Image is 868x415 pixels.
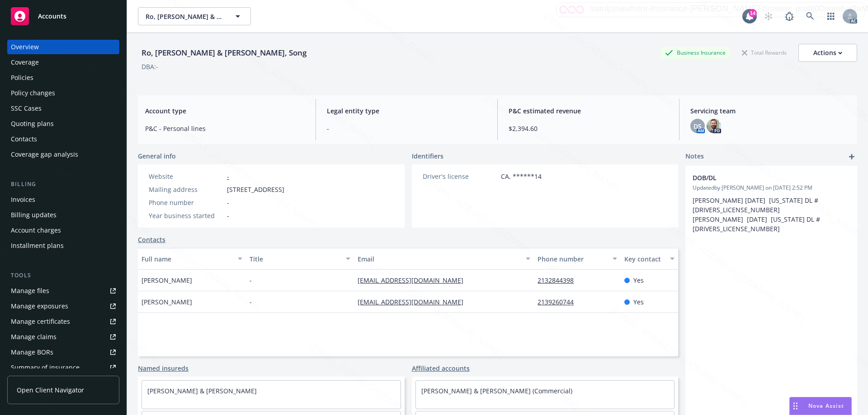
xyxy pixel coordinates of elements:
a: Account charges [7,223,119,238]
a: [PERSON_NAME] & [PERSON_NAME] [147,387,257,395]
span: Yes [633,297,644,307]
div: Policies [11,70,33,85]
span: Notes [685,151,704,162]
a: Switch app [822,7,840,25]
a: SSC Cases [7,101,119,116]
img: photo [707,119,721,133]
button: Full name [138,248,246,270]
a: [EMAIL_ADDRESS][DOMAIN_NAME] [358,276,471,284]
div: Billing [7,180,119,189]
div: Phone number [149,198,223,207]
a: [EMAIL_ADDRESS][DOMAIN_NAME] [358,298,471,306]
a: Start snowing [759,7,778,25]
div: Overview [11,40,39,54]
a: Installment plans [7,238,119,253]
span: Open Client Navigator [17,385,84,395]
div: DOB/DLUpdatedby [PERSON_NAME] on [DATE] 2:52 PM[PERSON_NAME] [DATE] [US_STATE] DL # [DRIVERS_LICE... [685,166,857,241]
a: Overview [7,40,119,54]
a: Quoting plans [7,117,119,131]
span: Legal entity type [327,106,486,116]
a: Search [801,7,819,25]
span: Account type [145,106,305,116]
div: Ro, [PERSON_NAME] & [PERSON_NAME], Song [138,47,310,59]
span: [STREET_ADDRESS] [227,185,284,194]
button: Phone number [534,248,620,270]
a: Invoices [7,192,119,207]
span: - [227,211,229,220]
a: Report a Bug [780,7,798,25]
div: Manage files [11,284,49,298]
div: Installment plans [11,238,64,253]
a: add [846,151,857,162]
span: General info [138,151,176,161]
div: Driver's license [423,172,497,181]
div: Manage exposures [11,299,68,313]
div: Summary of insurance [11,360,80,375]
span: DOB/DL [693,173,826,182]
div: Coverage [11,55,39,70]
span: Nova Assist [808,402,844,410]
div: Quoting plans [11,117,54,131]
span: - [250,275,252,285]
a: Contacts [138,235,165,244]
a: Manage files [7,284,119,298]
div: Full name [142,254,232,264]
div: Phone number [538,254,607,264]
span: [PERSON_NAME] [142,297,192,307]
div: Total Rewards [737,47,791,58]
div: Account charges [11,223,61,238]
a: 2139260744 [538,298,581,306]
button: Ro, [PERSON_NAME] & [PERSON_NAME], Song [138,7,251,25]
div: Billing updates [11,208,57,222]
a: Billing updates [7,208,119,222]
span: Updated by [PERSON_NAME] on [DATE] 2:52 PM [693,184,850,192]
div: 14 [749,9,757,17]
a: Accounts [7,4,119,29]
a: Policies [7,70,119,85]
p: [PERSON_NAME] [DATE] [US_STATE] DL # [DRIVERS_LICENSE_NUMBER] [PERSON_NAME] [DATE] [US_STATE] DL ... [693,196,850,233]
a: Coverage [7,55,119,70]
div: Drag to move [790,397,801,415]
span: Yes [633,275,644,285]
div: Actions [813,44,842,61]
div: Email [358,254,520,264]
a: Manage exposures [7,299,119,313]
span: Servicing team [690,106,850,116]
div: SSC Cases [11,101,42,116]
button: Nova Assist [789,397,852,415]
a: Named insureds [138,364,189,373]
div: Mailing address [149,185,223,194]
div: Tools [7,271,119,280]
a: Contacts [7,132,119,146]
span: Accounts [38,13,66,20]
a: edit [826,173,837,184]
div: Invoices [11,192,35,207]
a: 2132844398 [538,276,581,284]
span: P&C - Personal lines [145,124,305,133]
button: Key contact [621,248,678,270]
a: Coverage gap analysis [7,147,119,162]
a: - [227,172,229,181]
div: Policy changes [11,86,55,100]
a: Summary of insurance [7,360,119,375]
div: Website [149,172,223,181]
span: DS [693,121,702,131]
div: Coverage gap analysis [11,147,78,162]
button: Email [354,248,534,270]
span: - [250,297,252,307]
div: DBA: - [142,62,158,71]
span: [PERSON_NAME] [142,275,192,285]
a: Affiliated accounts [412,364,470,373]
div: Title [250,254,340,264]
div: Manage certificates [11,314,70,329]
a: [PERSON_NAME] & [PERSON_NAME] (Commercial) [421,387,572,395]
a: Policy changes [7,86,119,100]
span: - [327,124,486,133]
a: Manage BORs [7,345,119,359]
button: Actions [798,44,857,62]
a: Manage certificates [7,314,119,329]
button: Title [246,248,354,270]
span: P&C estimated revenue [509,106,668,116]
div: Manage BORs [11,345,53,359]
